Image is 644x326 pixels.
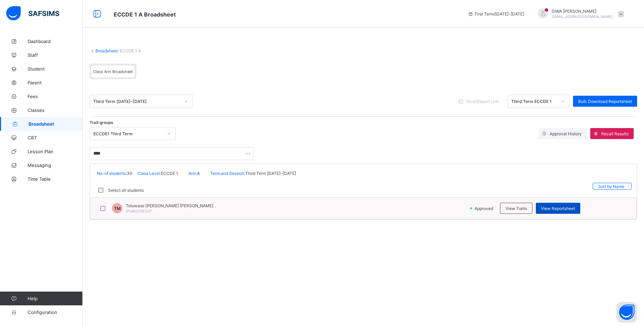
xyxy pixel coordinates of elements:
img: safsims [6,6,59,21]
span: session/term information [468,11,524,17]
span: Configuration [28,309,82,315]
span: Lesson Plan [28,149,83,154]
span: ECCDE 1 [161,171,178,176]
span: Third Term [DATE]-[DATE] [245,171,296,176]
span: GIWA [PERSON_NAME] [552,9,613,14]
span: CBT [28,135,83,140]
span: Classes [28,107,83,113]
label: Select all students [108,188,144,193]
span: Staff [28,52,83,58]
span: [EMAIL_ADDRESS][DOMAIN_NAME] [552,14,613,19]
span: Parent [28,80,83,85]
span: Class Arm Broadsheet [93,69,133,74]
span: Toluwase [PERSON_NAME] [PERSON_NAME] [126,203,213,208]
span: Student [28,66,83,72]
span: 30 [127,171,132,176]
span: Send Report Link [466,99,499,104]
div: GIWAJEROME [531,8,627,20]
span: Approved [474,206,495,211]
span: / ECCDE 1 A [117,48,141,53]
button: Open asap [616,302,637,323]
div: Third Term ECCDE 1 [511,99,557,104]
span: Class Arm Broadsheet [114,11,176,18]
a: Broadsheet [95,48,117,53]
span: Trait groups [90,120,113,125]
div: Third Term [DATE]-[DATE] [93,99,180,104]
span: Bulk Download Reportsheet [578,99,632,104]
span: Help [28,296,82,301]
span: Messaging [28,162,83,168]
span: Recall Results [601,131,628,136]
span: Dashboard [28,39,83,44]
span: Class Level: [137,171,161,176]
span: TM [114,206,121,211]
span: View Reportsheet [541,206,575,211]
span: Arm: [188,171,197,176]
span: Term and Session: [210,171,245,176]
span: A [197,171,200,176]
span: Sort by Name [598,184,624,189]
span: Broadsheet [29,121,83,127]
span: Fees [28,94,83,99]
span: View Traits [505,206,527,211]
span: No. of students: [97,171,127,176]
span: Approval History [550,131,582,136]
span: Time Table [28,176,83,182]
div: ECCDE1 Third Term [93,131,163,136]
span: STU/ECCDE1/27 [126,209,152,213]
